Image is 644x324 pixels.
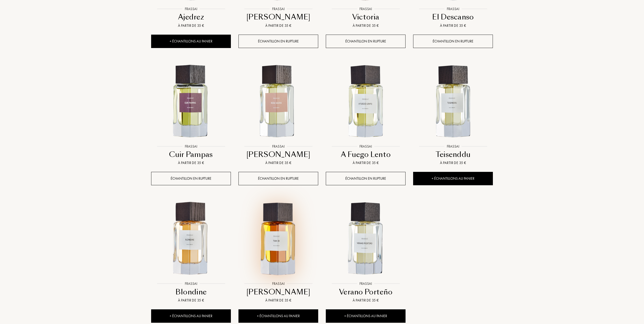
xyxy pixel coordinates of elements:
div: À partir de 35 € [153,160,229,166]
div: Échantillon en rupture [238,172,318,185]
img: A Fuego Lento Frassai [326,62,405,141]
div: À partir de 35 € [240,160,316,166]
div: Échantillon en rupture [238,35,318,48]
div: + Échantillons au panier [326,309,406,323]
div: À partir de 35 € [415,160,491,166]
div: À partir de 35 € [328,298,404,303]
div: À partir de 35 € [153,298,229,303]
a: Tian Di FrassaiFrassai[PERSON_NAME]À partir de 35 € [238,194,318,309]
div: Échantillon en rupture [151,172,231,185]
a: Verano Porteño FrassaiFrassaiVerano PorteñoÀ partir de 35 € [326,194,406,309]
div: + Échantillons au panier [413,172,493,185]
div: Échantillon en rupture [326,35,406,48]
div: À partir de 35 € [240,23,316,28]
div: À partir de 35 € [153,23,229,28]
img: Cuir Pampas Frassai [152,62,230,141]
div: À partir de 35 € [328,160,404,166]
div: + Échantillons au panier [151,309,231,323]
img: Verano Porteño Frassai [326,200,405,278]
div: + Échantillons au panier [151,35,231,48]
div: + Échantillons au panier [238,309,318,323]
img: Rosa Sacra Frassai [239,62,318,141]
a: A Fuego Lento FrassaiFrassaiA Fuego LentoÀ partir de 35 € [326,57,406,172]
a: Blondine FrassaiFrassaiBlondineÀ partir de 35 € [151,194,231,309]
img: Blondine Frassai [152,200,230,278]
div: Échantillon en rupture [413,35,493,48]
div: À partir de 35 € [240,298,316,303]
div: À partir de 35 € [415,23,491,28]
div: Échantillon en rupture [326,172,406,185]
img: Tian Di Frassai [239,200,318,278]
a: Cuir Pampas FrassaiFrassaiCuir PampasÀ partir de 35 € [151,57,231,172]
a: Rosa Sacra FrassaiFrassai[PERSON_NAME]À partir de 35 € [238,57,318,172]
div: À partir de 35 € [328,23,404,28]
img: Teisenddu Frassai [414,62,492,141]
a: Teisenddu FrassaiFrassaiTeisendduÀ partir de 35 € [413,57,493,172]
